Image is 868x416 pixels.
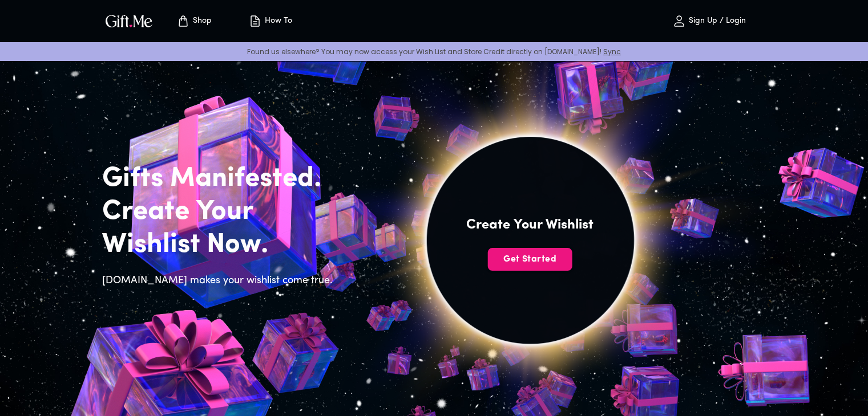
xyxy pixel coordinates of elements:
[102,229,340,262] h2: Wishlist Now.
[652,3,766,39] button: Sign Up / Login
[163,3,225,39] button: Store page
[102,162,340,195] h2: Gifts Manifested.
[488,253,572,266] span: Get Started
[603,47,621,56] a: Sync
[262,17,292,26] p: How To
[190,17,212,26] p: Shop
[686,17,746,26] p: Sign Up / Login
[9,47,859,56] p: Found us elsewhere? You may now access your Wish List and Store Credit directly on [DOMAIN_NAME]!
[102,195,340,229] h2: Create Your
[102,273,340,289] h6: [DOMAIN_NAME] makes your wishlist come true.
[466,216,594,234] h4: Create Your Wishlist
[103,13,155,29] img: GiftMe Logo
[239,3,302,39] button: How To
[102,14,156,28] button: GiftMe Logo
[488,248,572,271] button: Get Started
[248,14,262,28] img: how-to.svg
